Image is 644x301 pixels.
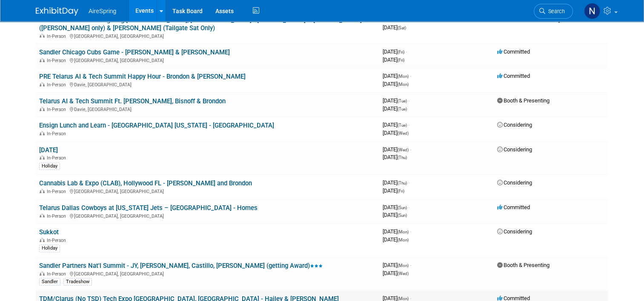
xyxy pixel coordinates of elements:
[497,122,532,128] span: Considering
[383,212,407,218] span: [DATE]
[398,131,409,136] span: (Wed)
[398,123,407,128] span: (Tue)
[408,179,409,186] span: -
[40,189,45,193] img: In-Person Event
[47,155,69,161] span: In-Person
[40,155,45,159] img: In-Person Event
[398,155,407,160] span: (Thu)
[39,187,376,194] div: [GEOGRAPHIC_DATA], [GEOGRAPHIC_DATA]
[398,205,407,210] span: (Sun)
[39,244,60,252] div: Holiday
[398,230,409,234] span: (Mon)
[383,187,404,194] span: [DATE]
[534,4,573,19] a: Search
[383,97,409,104] span: [DATE]
[398,238,409,242] span: (Mon)
[383,24,406,31] span: [DATE]
[39,97,226,105] a: Telarus AI & Tech Summit Ft. [PERSON_NAME], Bisnoff & Brondon
[545,8,565,14] span: Search
[383,122,409,128] span: [DATE]
[39,73,246,80] a: PRE Telarus AI & Tech Summit Happy Hour - Brondon & [PERSON_NAME]
[47,131,69,136] span: In-Person
[398,271,409,276] span: (Wed)
[398,148,409,152] span: (Wed)
[47,271,69,277] span: In-Person
[398,296,409,301] span: (Mon)
[39,146,58,154] a: [DATE]
[39,81,376,88] div: Davie, [GEOGRAPHIC_DATA]
[47,82,69,88] span: In-Person
[383,73,411,79] span: [DATE]
[497,73,530,79] span: Committed
[40,271,45,275] img: In-Person Event
[383,154,407,160] span: [DATE]
[39,57,376,63] div: [GEOGRAPHIC_DATA], [GEOGRAPHIC_DATA]
[410,146,411,153] span: -
[398,74,409,79] span: (Mon)
[39,278,60,286] div: Sandler
[410,73,411,79] span: -
[39,162,60,170] div: Holiday
[584,3,600,19] img: Natalie Pyron
[39,204,258,212] a: Telarus Dallas Cowboys at [US_STATE] Jets – [GEOGRAPHIC_DATA] - Homes
[398,99,407,103] span: (Tue)
[47,238,69,243] span: In-Person
[39,270,376,277] div: [GEOGRAPHIC_DATA], [GEOGRAPHIC_DATA]
[383,270,409,276] span: [DATE]
[398,181,407,185] span: (Thu)
[39,212,376,219] div: [GEOGRAPHIC_DATA], [GEOGRAPHIC_DATA]
[63,278,92,286] div: Tradeshow
[497,179,532,186] span: Considering
[39,32,376,39] div: [GEOGRAPHIC_DATA], [GEOGRAPHIC_DATA]
[383,228,411,235] span: [DATE]
[406,16,407,23] span: -
[383,130,409,136] span: [DATE]
[383,146,411,153] span: [DATE]
[383,179,409,186] span: [DATE]
[383,105,407,112] span: [DATE]
[408,97,409,104] span: -
[398,82,409,87] span: (Mon)
[497,48,530,55] span: Committed
[39,179,252,187] a: Cannabis Lab & Expo (CLAB), Hollywood FL - [PERSON_NAME] and Brondon
[39,262,323,270] a: Sandler Partners Nat'l Summit - JY, [PERSON_NAME], Castillo, [PERSON_NAME] (getting Award)
[408,204,409,210] span: -
[39,105,376,112] div: Davie, [GEOGRAPHIC_DATA]
[39,122,274,129] a: Ensign Lunch and Learn - [GEOGRAPHIC_DATA] [US_STATE] - [GEOGRAPHIC_DATA]
[410,262,411,268] span: -
[39,16,362,32] a: Telarus Tech Talk & Tailgating [GEOGRAPHIC_DATA], [GEOGRAPHIC_DATA] - [PERSON_NAME] & [PERSON_NAM...
[383,204,409,210] span: [DATE]
[398,50,404,54] span: (Fri)
[398,58,404,62] span: (Fri)
[36,7,78,16] img: ExhibitDay
[497,97,550,104] span: Booth & Presenting
[383,48,407,55] span: [DATE]
[40,238,45,242] img: In-Person Event
[47,189,69,194] span: In-Person
[497,262,550,268] span: Booth & Presenting
[40,82,45,86] img: In-Person Event
[383,236,409,243] span: [DATE]
[406,48,407,55] span: -
[40,213,45,218] img: In-Person Event
[398,189,404,193] span: (Fri)
[47,34,69,39] span: In-Person
[497,146,532,153] span: Considering
[383,57,404,63] span: [DATE]
[47,107,69,112] span: In-Person
[40,58,45,62] img: In-Person Event
[383,81,409,87] span: [DATE]
[497,228,532,235] span: Considering
[398,213,407,218] span: (Sun)
[39,228,59,236] a: Sukkot
[408,122,409,128] span: -
[40,131,45,135] img: In-Person Event
[383,16,407,23] span: [DATE]
[398,107,407,111] span: (Tue)
[398,263,409,268] span: (Mon)
[47,213,69,219] span: In-Person
[398,26,406,30] span: (Sat)
[497,204,530,210] span: Committed
[39,48,230,56] a: Sandler Chicago Cubs Game - [PERSON_NAME] & [PERSON_NAME]
[40,34,45,38] img: In-Person Event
